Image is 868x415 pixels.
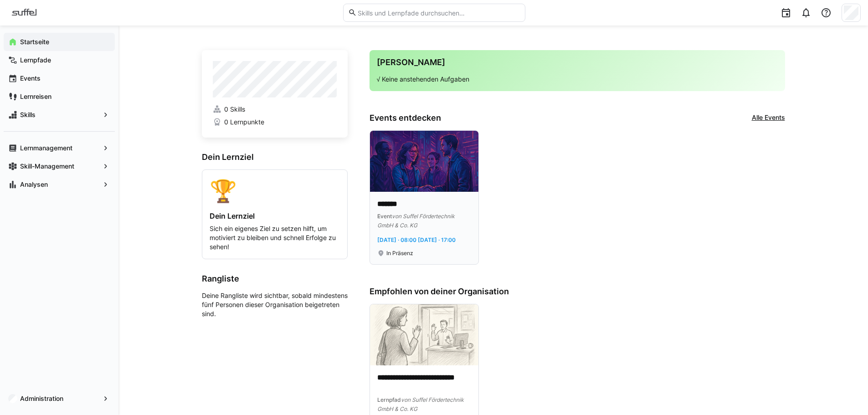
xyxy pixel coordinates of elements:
span: 0 Skills [224,105,245,114]
h3: Dein Lernziel [202,152,348,162]
h3: [PERSON_NAME] [377,57,778,67]
span: von Suffel Fördertechnik GmbH & Co. KG [377,396,464,412]
h4: Dein Lernziel [210,211,340,220]
h3: Events entdecken [370,113,441,123]
a: Alle Events [752,113,785,123]
img: image [370,131,478,192]
input: Skills und Lernpfade durchsuchen… [357,9,520,17]
span: [DATE] · 08:00 [DATE] · 17:00 [377,236,456,243]
p: Sich ein eigenes Ziel zu setzen hilft, um motiviert zu bleiben und schnell Erfolge zu sehen! [210,224,340,251]
h3: Rangliste [202,274,348,284]
span: In Präsenz [386,250,413,257]
span: Event [377,213,392,220]
p: √ Keine anstehenden Aufgaben [377,75,778,84]
span: 0 Lernpunkte [224,118,264,127]
span: Lernpfad [377,396,401,403]
p: Deine Rangliste wird sichtbar, sobald mindestens fünf Personen dieser Organisation beigetreten sind. [202,291,348,318]
span: von Suffel Fördertechnik GmbH & Co. KG [377,213,455,229]
h3: Empfohlen von deiner Organisation [370,287,785,297]
img: image [370,304,478,365]
div: 🏆 [210,177,340,204]
a: 0 Skills [213,105,337,114]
